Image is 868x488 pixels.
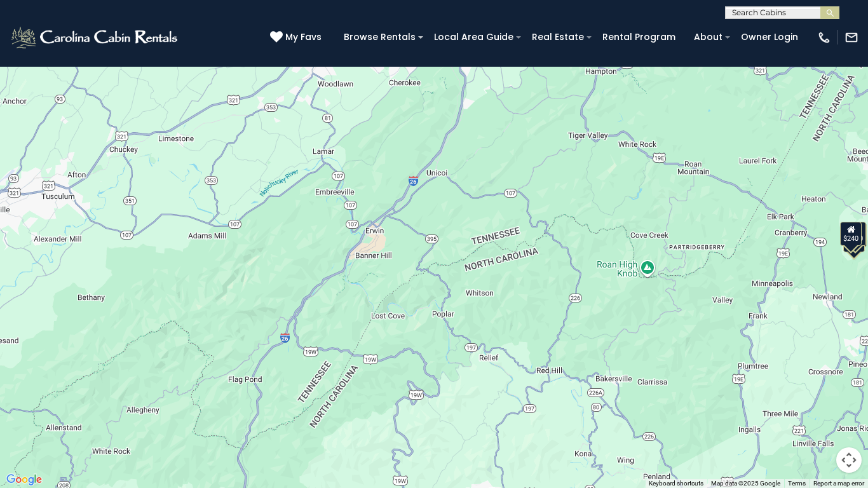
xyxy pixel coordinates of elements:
img: phone-regular-white.png [817,30,831,44]
a: My Favs [270,30,325,44]
img: White-1-2.png [10,25,181,50]
a: Real Estate [526,27,590,47]
a: Owner Login [735,27,804,47]
button: Map camera controls [836,447,862,473]
a: About [688,27,729,47]
a: Browse Rentals [337,27,422,47]
a: Local Area Guide [428,27,520,47]
span: My Favs [285,30,322,44]
a: Rental Program [596,27,682,47]
div: $240 [840,222,862,246]
img: mail-regular-white.png [844,30,858,44]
